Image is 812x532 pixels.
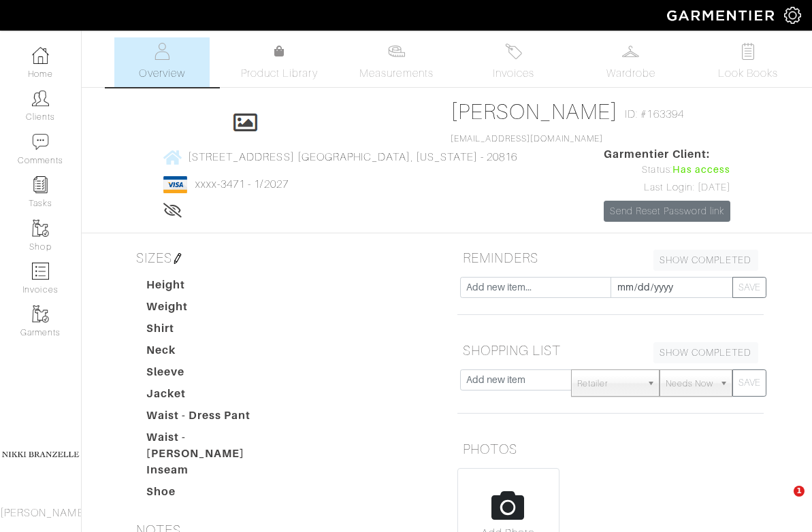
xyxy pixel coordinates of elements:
[604,163,730,178] div: Status:
[231,44,327,82] a: Product Library
[139,65,184,82] span: Overview
[505,43,522,60] img: orders-27d20c2124de7fd6de4e0e44c1d41de31381a507db9b33961299e4e07d508b8c.svg
[154,43,171,60] img: basicinfo-40fd8af6dae0f16599ec9e87c0ef1c0a1fdea2edbe929e3d69a839185d80c458.svg
[136,320,265,342] dt: Shirt
[188,151,518,163] span: [STREET_ADDRESS] [GEOGRAPHIC_DATA], [US_STATE] - 20816
[457,435,764,463] h5: PHOTOS
[660,3,784,27] img: garmentier-logo-header-white-b43fb05a5012e4ada735d5af1a66efaba907eab6374d6393d1fbf88cb4ef424d.png
[136,429,265,462] dt: Waist - [PERSON_NAME]
[32,176,49,193] img: reminder-icon-8004d30b9f0a5d33ae49ab947aed9ed385cf756f9e5892f1edd6e32f2345188e.png
[653,342,758,363] a: SHOW COMPLETED
[604,201,730,222] a: Send Reset Password link
[32,90,49,107] img: clients-icon-6bae9207a08558b7cb47a8932f037763ab4055f8c8b6bfacd5dc20c3e0201464.png
[460,369,572,390] input: Add new item
[32,133,49,150] img: comment-icon-a0a6a9ef722e966f86d9cbdc48e553b5cf19dbc54f86b18d962a5391bc8f6eb6.png
[700,37,796,87] a: Look Books
[493,65,534,82] span: Invoices
[136,364,265,386] dt: Sleeve
[604,180,730,195] div: Last Login: [DATE]
[457,337,764,364] h5: SHOPPING LIST
[172,253,183,264] img: pen-cf24a1663064a2ec1b9c1bd2387e9de7a2fa800b781884d57f21acf72779bad2.png
[136,299,265,320] dt: Weight
[577,370,641,397] span: Retailer
[466,37,562,87] a: Invoices
[606,65,655,82] span: Wardrobe
[451,134,603,144] a: [EMAIL_ADDRESS][DOMAIN_NAME]
[32,305,49,322] img: garments-icon-b7da505a4dc4fd61783c78ac3ca0ef83fa9d6f193b1c9dc38574b1d14d53ca28.png
[136,462,265,484] dt: Inseam
[784,7,801,24] img: gear-icon-white-bd11855cb880d31180b6d7d6211b90ccbf57a29d726f0c71d8c61bd08dd39cc2.png
[163,148,518,165] a: [STREET_ADDRESS] [GEOGRAPHIC_DATA], [US_STATE] - 20816
[739,43,756,60] img: todo-9ac3debb85659649dc8f770b8b6100bb5dab4b48dedcbae339e5042a72dfd3cc.svg
[163,176,187,193] img: visa-934b35602734be37eb7d5d7e5dbcd2044c359bf20a24dc3361ca3fa54326a8a7.png
[195,178,289,190] a: xxxx-3471 - 1/2027
[457,244,764,271] h5: REMINDERS
[625,106,684,122] span: ID: #163394
[718,65,779,82] span: Look Books
[460,277,611,298] input: Add new item...
[653,250,758,271] a: SHOW COMPLETED
[359,65,434,82] span: Measurements
[131,244,437,271] h5: SIZES
[32,263,49,280] img: orders-icon-0abe47150d42831381b5fb84f609e132dff9fe21cb692f30cb5eec754e2cba89.png
[348,37,444,87] a: Measurements
[136,408,265,429] dt: Waist - Dress Pant
[583,37,679,87] a: Wardrobe
[388,43,405,60] img: measurements-466bbee1fd09ba9460f595b01e5d73f9e2bff037440d3c8f018324cb6cdf7a4a.svg
[666,370,713,397] span: Needs Now
[114,37,210,87] a: Overview
[604,146,730,163] span: Garmentier Client:
[732,277,766,298] button: SAVE
[622,43,639,60] img: wardrobe-487a4870c1b7c33e795ec22d11cfc2ed9d08956e64fb3008fe2437562e282088.svg
[766,486,798,518] iframe: Intercom live chat
[451,99,619,124] a: [PERSON_NAME]
[241,65,318,82] span: Product Library
[672,163,731,178] span: Has access
[136,386,265,408] dt: Jacket
[732,369,766,397] button: SAVE
[136,342,265,364] dt: Neck
[136,484,265,505] dt: Shoe
[32,220,49,237] img: garments-icon-b7da505a4dc4fd61783c78ac3ca0ef83fa9d6f193b1c9dc38574b1d14d53ca28.png
[794,486,805,497] span: 1
[136,277,265,299] dt: Height
[32,47,49,64] img: dashboard-icon-dbcd8f5a0b271acd01030246c82b418ddd0df26cd7fceb0bd07c9910d44c42f6.png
